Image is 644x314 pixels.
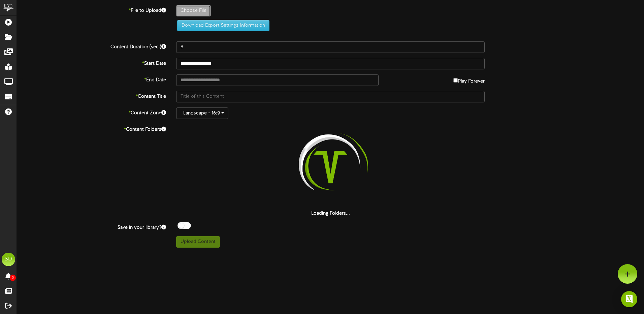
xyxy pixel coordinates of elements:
[12,91,171,100] label: Content Title
[12,74,171,84] label: End Date
[453,78,458,83] input: Play Forever
[287,124,374,210] img: loading-spinner-2.png
[12,124,171,133] label: Content Folders
[10,275,16,281] span: 0
[12,41,171,51] label: Content Duration (sec.)
[453,74,485,85] label: Play Forever
[176,236,220,248] button: Upload Content
[12,222,171,231] label: Save in your library?
[12,5,171,14] label: File to Upload
[176,91,485,102] input: Title of this Content
[174,23,269,28] a: Download Export Settings Information
[12,58,171,67] label: Start Date
[177,20,269,31] button: Download Export Settings Information
[176,107,228,119] button: Landscape - 16:9
[311,211,350,216] strong: Loading Folders...
[2,253,15,266] div: SD
[12,107,171,117] label: Content Zone
[621,291,637,307] div: Open Intercom Messenger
